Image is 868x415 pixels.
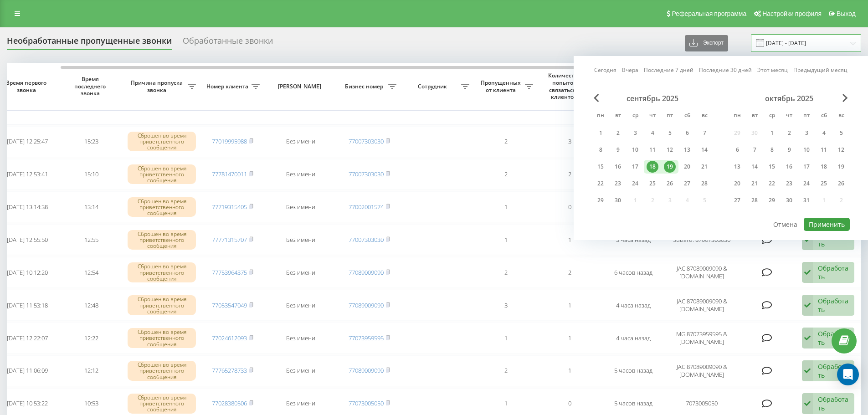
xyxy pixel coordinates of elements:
[128,262,196,282] div: Сброшен во время приветственного сообщения
[59,257,123,288] td: 12:54
[609,194,627,207] div: вт 30 сент. 2025 г.
[783,127,795,139] div: 2
[783,195,795,206] div: 30
[595,127,606,139] div: 1
[595,161,606,173] div: 15
[594,94,599,102] span: Previous Month
[696,177,713,190] div: вс 28 сент. 2025 г.
[592,177,609,190] div: пн 22 сент. 2025 г.
[731,178,743,190] div: 20
[67,76,116,97] span: Время последнего звонка
[815,177,832,190] div: сб 25 окт. 2025 г.
[818,362,849,379] div: Обработать
[629,144,641,156] div: 10
[798,143,815,157] div: пт 10 окт. 2025 г.
[766,127,778,139] div: 1
[128,132,196,152] div: Сброшен во время приветственного сообщения
[342,83,388,90] span: Бизнес номер
[815,143,832,157] div: сб 11 окт. 2025 г.
[128,164,196,184] div: Сброшен во время приветственного сообщения
[800,109,813,123] abbr: пятница
[746,143,763,157] div: вт 7 окт. 2025 г.
[601,257,665,288] td: 6 часов назад
[609,143,627,157] div: вт 9 сент. 2025 г.
[611,109,625,123] abbr: вторник
[837,364,859,385] div: Open Intercom Messenger
[628,109,642,123] abbr: среда
[782,109,796,123] abbr: четверг
[781,160,798,174] div: чт 16 окт. 2025 г.
[406,83,461,90] span: Сотрудник
[349,301,384,309] a: 77089009090
[538,159,601,190] td: 2
[678,160,696,174] div: сб 20 сент. 2025 г.
[763,177,781,190] div: ср 22 окт. 2025 г.
[627,126,644,140] div: ср 3 сент. 2025 г.
[781,177,798,190] div: чт 23 окт. 2025 г.
[128,197,196,217] div: Сброшен во время приветственного сообщения
[696,143,713,157] div: вс 14 сент. 2025 г.
[665,290,738,321] td: JAC:87089009090 & [DOMAIN_NAME]
[612,144,624,156] div: 9
[594,109,607,123] abbr: понедельник
[629,127,641,139] div: 3
[538,257,601,288] td: 2
[609,177,627,190] div: вт 23 сент. 2025 г.
[749,144,760,156] div: 7
[681,161,693,173] div: 20
[349,399,384,407] a: 77073005050
[696,160,713,174] div: вс 21 сент. 2025 г.
[681,144,693,156] div: 13
[729,94,850,103] div: октябрь 2025
[349,203,384,211] a: 77002001574
[801,195,812,206] div: 31
[832,143,850,157] div: вс 12 окт. 2025 г.
[793,66,847,74] a: Предыдущий месяц
[661,177,678,190] div: пт 26 сент. 2025 г.
[749,178,760,190] div: 21
[627,160,644,174] div: ср 17 сент. 2025 г.
[59,159,123,190] td: 15:10
[212,399,247,407] a: 77028380506
[766,195,778,206] div: 29
[592,194,609,207] div: пн 29 сент. 2025 г.
[749,195,760,206] div: 28
[664,144,676,156] div: 12
[664,127,676,139] div: 5
[818,178,830,190] div: 25
[835,178,847,190] div: 26
[59,191,123,222] td: 13:14
[783,144,795,156] div: 9
[762,10,822,17] span: Настройки профиля
[834,109,848,123] abbr: воскресенье
[798,126,815,140] div: пт 3 окт. 2025 г.
[629,178,641,190] div: 24
[818,127,830,139] div: 4
[612,195,624,206] div: 30
[835,127,847,139] div: 5
[729,143,746,157] div: пн 6 окт. 2025 г.
[837,10,856,17] span: Выход
[612,161,624,173] div: 16
[212,137,247,145] a: 77019995988
[212,268,247,277] a: 77753964375
[595,178,606,190] div: 22
[264,355,337,386] td: Без имени
[663,109,677,123] abbr: пятница
[264,224,337,255] td: Без имени
[349,236,384,244] a: 77007303030
[212,366,247,374] a: 77765278733
[646,109,659,123] abbr: четверг
[212,170,247,178] a: 77781470011
[681,178,693,190] div: 27
[595,195,606,206] div: 29
[746,177,763,190] div: вт 21 окт. 2025 г.
[699,127,710,139] div: 7
[212,301,247,309] a: 77053547049
[474,257,538,288] td: 2
[474,355,538,386] td: 2
[349,137,384,145] a: 77007303030
[349,268,384,277] a: 77089009090
[128,295,196,315] div: Сброшен во время приветственного сообщения
[205,83,252,90] span: Номер клиента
